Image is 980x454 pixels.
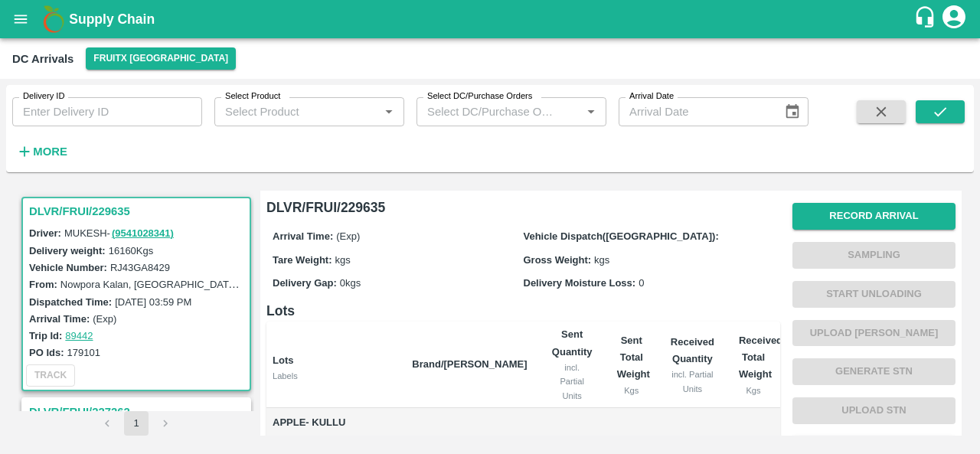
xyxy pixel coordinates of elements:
[12,49,73,69] div: DC Arrivals
[940,3,968,35] div: account of current user
[913,5,940,33] div: customer-support
[67,347,100,358] label: 179101
[93,411,180,436] nav: pagination navigation
[29,402,248,422] h3: DLVR/FRUI/227262
[29,296,112,308] label: Dispatched Time:
[112,227,174,239] a: (9541028341)
[671,367,714,396] div: incl. Partial Units
[33,145,67,158] strong: More
[86,47,236,70] button: Select DC
[109,245,154,256] label: 16160 Kgs
[93,313,116,325] label: (Exp)
[60,278,456,290] label: Nowpora Kalan, [GEOGRAPHIC_DATA], [GEOGRAPHIC_DATA], [GEOGRAPHIC_DATA]
[273,277,337,289] label: Delivery Gap:
[266,300,780,322] h6: Lots
[115,296,191,308] label: [DATE] 03:59 PM
[273,230,333,242] label: Arrival Time:
[778,97,807,126] button: Choose date
[273,414,400,449] span: Apple- Kullu Delicious
[427,90,532,103] label: Select DC/Purchase Orders
[273,254,332,266] label: Tare Weight:
[266,197,780,218] h6: DLVR/FRUI/229635
[29,227,61,239] label: Driver:
[617,384,646,397] div: Kgs
[412,358,527,370] b: Brand/[PERSON_NAME]
[12,97,202,126] input: Enter Delivery ID
[552,328,593,357] b: Sent Quantity
[12,139,71,165] button: More
[65,330,93,341] a: 89442
[671,336,714,364] b: Received Quantity
[619,97,772,126] input: Arrival Date
[739,335,782,381] b: Received Total Weight
[524,277,636,289] label: Delivery Moisture Loss:
[639,277,644,289] span: 0
[3,2,38,37] button: open drawer
[29,245,106,256] label: Delivery weight:
[69,8,913,30] a: Supply Chain
[739,384,768,397] div: Kgs
[29,347,64,358] label: PO Ids:
[336,230,360,242] span: (Exp)
[23,90,64,103] label: Delivery ID
[273,354,293,366] b: Lots
[219,102,374,122] input: Select Product
[110,262,170,273] label: RJ43GA8429
[552,361,593,403] div: incl. Partial Units
[29,313,90,325] label: Arrival Time:
[340,277,361,289] span: 0 kgs
[273,369,400,383] div: Labels
[124,411,149,436] button: page 1
[421,102,557,122] input: Select DC/Purchase Orders
[335,254,351,266] span: kgs
[617,335,650,381] b: Sent Total Weight
[29,262,107,273] label: Vehicle Number:
[629,90,674,103] label: Arrival Date
[225,90,280,103] label: Select Product
[29,330,62,341] label: Trip Id:
[379,102,399,122] button: Open
[524,230,719,242] label: Vehicle Dispatch([GEOGRAPHIC_DATA]):
[29,279,57,290] label: From:
[524,254,592,266] label: Gross Weight:
[581,102,601,122] button: Open
[38,4,69,34] img: logo
[594,254,609,266] span: kgs
[69,11,155,27] b: Supply Chain
[64,227,175,239] span: MUKESH -
[29,201,248,221] h3: DLVR/FRUI/229635
[792,203,955,230] button: Record Arrival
